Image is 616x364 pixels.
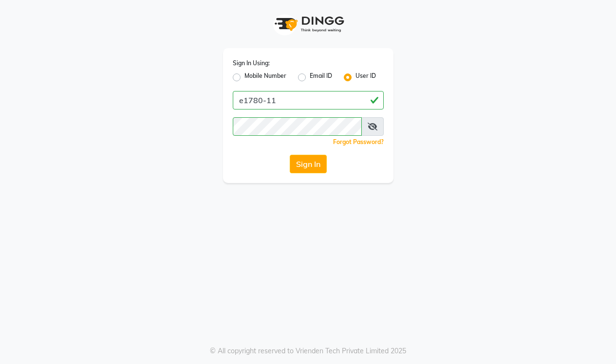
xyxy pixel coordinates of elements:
label: User ID [355,72,376,83]
input: Username [233,91,384,109]
button: Sign In [290,155,327,173]
a: Forgot Password? [333,138,384,146]
label: Mobile Number [244,72,286,83]
label: Email ID [310,72,332,83]
label: Sign In Using: [233,59,270,68]
input: Username [233,117,362,136]
img: logo1.svg [269,10,347,38]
